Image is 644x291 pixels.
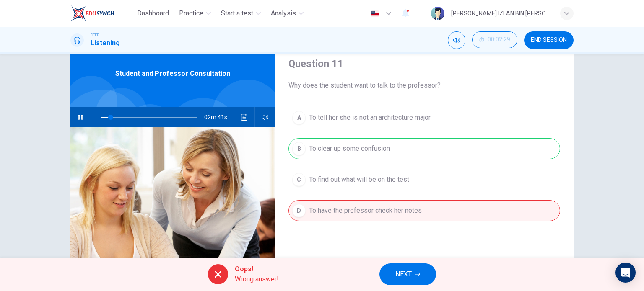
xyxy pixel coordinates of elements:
[176,6,214,21] button: Practice
[238,107,251,127] button: Click to see the audio transcription
[235,264,279,274] span: Oops!
[451,8,550,18] div: [PERSON_NAME] IZLAN BIN [PERSON_NAME]
[271,8,296,18] span: Analysis
[267,6,307,21] button: Analysis
[70,5,114,22] img: EduSynch logo
[472,31,517,48] button: 00:02:29
[115,69,230,79] span: Student and Professor Consultation
[395,268,412,280] span: NEXT
[615,263,636,283] div: Open Intercom Messenger
[179,8,203,18] span: Practice
[91,32,99,38] span: CEFR
[134,6,172,21] button: Dashboard
[204,107,234,127] span: 02m 41s
[288,80,560,90] span: Why does the student want to talk to the professor?
[448,31,465,49] div: Mute
[472,31,517,49] div: Hide
[531,37,567,44] span: END SESSION
[70,5,134,22] a: EduSynch logo
[488,36,510,43] span: 00:02:29
[137,8,169,18] span: Dashboard
[218,6,264,21] button: Start a test
[91,38,120,48] h1: Listening
[235,274,279,284] span: Wrong answer!
[288,57,560,70] h4: Question 11
[370,10,380,17] img: en
[524,31,574,49] button: END SESSION
[221,8,253,18] span: Start a test
[431,7,444,20] img: Profile picture
[379,263,436,285] button: NEXT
